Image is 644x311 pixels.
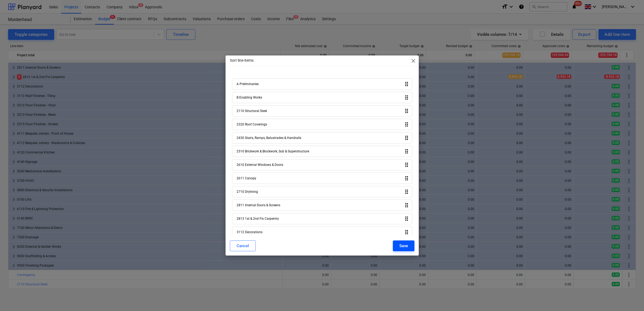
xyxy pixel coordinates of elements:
div: 2430 Stairs, Ramps, Balustrades & Handrails [237,136,301,140]
i: drag_indicator [403,229,410,235]
div: 2610 External Windows & Doors [237,163,283,167]
p: Sort line-items [230,58,254,63]
button: Save [393,240,414,251]
div: B Enabling Worksdrag_indicator [232,92,412,103]
div: Cancel [237,242,249,249]
div: B Enabling Works [237,96,262,99]
div: Save [399,242,408,249]
i: drag_indicator [403,135,410,141]
div: 2811 Internal Doors & Screensdrag_indicator [232,200,412,211]
div: A Preliminariesdrag_indicator [232,78,412,90]
div: 2430 Stairs, Ramps, Balustrades & Handrailsdrag_indicator [232,132,412,144]
div: 3112 Decorationsdrag_indicator [232,226,412,238]
div: A Preliminaries [237,82,259,86]
button: Cancel [230,240,256,251]
i: drag_indicator [403,188,410,195]
div: 2813 1st & 2nd Fix Carpentrydrag_indicator [232,213,412,224]
i: drag_indicator [403,81,410,87]
div: 2611 Canopydrag_indicator [232,173,412,184]
i: drag_indicator [403,94,410,101]
div: 2710 Drylining [237,190,258,194]
span: close [410,58,417,64]
i: drag_indicator [403,121,410,128]
i: drag_indicator [403,202,410,208]
i: drag_indicator [403,148,410,155]
div: 2110 Structural Steel [237,109,267,113]
div: 2610 External Windows & Doorsdrag_indicator [232,159,412,170]
div: 2320 Roof Coverings [237,123,267,126]
i: drag_indicator [403,162,410,168]
i: drag_indicator [403,175,410,181]
div: 2811 Internal Doors & Screens [237,203,280,207]
div: 2813 1st & 2nd Fix Carpentry [237,217,279,221]
div: 2320 Roof Coveringsdrag_indicator [232,119,412,130]
div: 2510 Brickwork & Blockwork, Sub & Superstructure [237,149,309,153]
div: 2611 Canopy [237,176,256,180]
div: 2510 Brickwork & Blockwork, Sub & Superstructuredrag_indicator [232,146,412,157]
i: drag_indicator [403,108,410,114]
div: 2710 Dryliningdrag_indicator [232,186,412,197]
i: drag_indicator [403,215,410,222]
div: 2110 Structural Steeldrag_indicator [232,105,412,117]
div: 3112 Decorations [237,230,262,234]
